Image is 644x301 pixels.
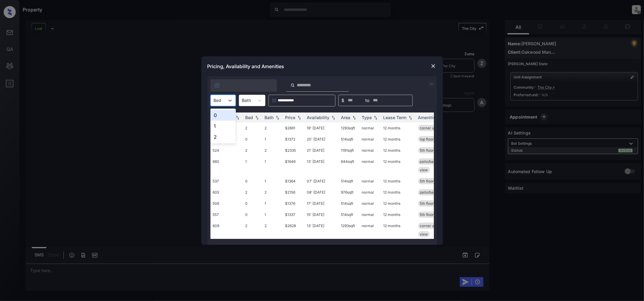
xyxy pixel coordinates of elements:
[360,209,381,220] td: normal
[210,121,236,131] div: 1
[362,115,372,120] div: Type
[360,156,381,176] td: normal
[418,115,438,120] div: Amenities
[290,83,295,88] img: icon-zuma
[243,145,262,156] td: 2
[339,134,360,145] td: 514 sqft
[283,220,305,240] td: $2628
[420,232,428,236] span: view
[381,122,416,134] td: 12 months
[283,156,305,176] td: $1646
[243,187,262,198] td: 2
[262,176,283,187] td: 1
[243,134,262,145] td: 0
[420,137,434,141] span: top floor
[243,209,262,220] td: 0
[307,115,330,120] div: Availability
[360,145,381,156] td: normal
[210,187,243,198] td: 605
[341,115,351,120] div: Area
[407,115,413,119] img: sorting
[339,176,360,187] td: 514 sqft
[262,220,283,240] td: 2
[305,122,339,134] td: 19' [DATE]
[430,63,436,69] img: close
[265,115,274,120] div: Bath
[339,156,360,176] td: 644 sqft
[360,220,381,240] td: normal
[420,223,439,228] span: corner unit
[381,156,416,176] td: 12 months
[305,134,339,145] td: 20' [DATE]
[243,220,262,240] td: 2
[283,198,305,209] td: $1376
[283,209,305,220] td: $1337
[381,145,416,156] td: 12 months
[235,115,241,119] img: sorting
[351,115,357,119] img: sorting
[339,145,360,156] td: 1191 sqft
[210,220,243,240] td: 609
[243,122,262,134] td: 2
[339,209,360,220] td: 514 sqft
[210,176,243,187] td: 537
[262,198,283,209] td: 1
[296,115,302,119] img: sorting
[305,209,339,220] td: 15' [DATE]
[262,122,283,134] td: 2
[262,156,283,176] td: 1
[330,115,336,119] img: sorting
[274,115,280,119] img: sorting
[245,115,253,120] div: Bed
[381,209,416,220] td: 12 months
[381,220,416,240] td: 12 months
[285,115,296,120] div: Price
[210,131,236,142] div: 2
[383,115,407,120] div: Lease Term
[342,97,344,104] span: $
[283,122,305,134] td: $2661
[420,212,434,217] span: 5th floor
[210,156,243,176] td: 660
[305,156,339,176] td: 13' [DATE]
[283,145,305,156] td: $2335
[214,82,220,88] img: icon-zuma
[420,126,439,130] span: corner unit
[381,198,416,209] td: 12 months
[210,209,243,220] td: 557
[339,122,360,134] td: 1293 sqft
[210,145,243,156] td: 524
[262,145,283,156] td: 2
[305,187,339,198] td: 08' [DATE]
[201,56,443,76] div: Pricing, Availability and Amenities
[381,187,416,198] td: 12 months
[210,110,236,121] div: 0
[381,134,416,145] td: 12 months
[262,187,283,198] td: 2
[381,176,416,187] td: 12 months
[360,176,381,187] td: normal
[210,198,243,209] td: 506
[262,134,283,145] td: 1
[360,187,381,198] td: normal
[262,209,283,220] td: 1
[339,220,360,240] td: 1293 sqft
[305,145,339,156] td: 21' [DATE]
[420,201,434,206] span: 5th floor
[243,176,262,187] td: 0
[305,220,339,240] td: 13' [DATE]
[420,190,443,195] span: patio/balcony
[339,187,360,198] td: 976 sqft
[360,134,381,145] td: normal
[373,115,379,119] img: sorting
[420,168,428,172] span: view
[360,122,381,134] td: normal
[243,156,262,176] td: 1
[305,176,339,187] td: 07' [DATE]
[360,198,381,209] td: normal
[428,80,435,87] img: icon-zuma
[254,115,260,119] img: sorting
[283,134,305,145] td: $1372
[420,159,443,164] span: patio/balcony
[305,198,339,209] td: 17' [DATE]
